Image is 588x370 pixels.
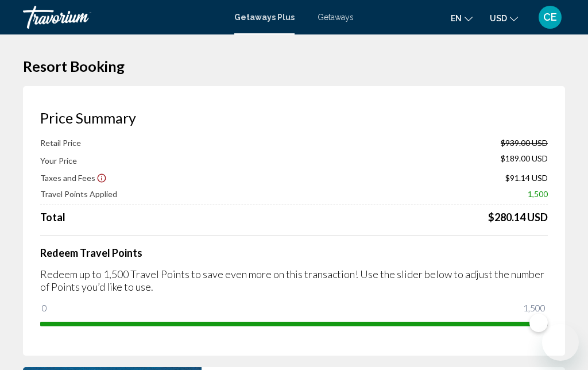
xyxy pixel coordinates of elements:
[40,172,107,183] button: Show Taxes and Fees breakdown
[542,324,579,361] iframe: Button to launch messaging window
[40,268,548,293] p: Redeem up to 1,500 Travel Points to save even more on this transaction! Use the slider below to a...
[23,6,223,29] a: Travorium
[40,138,81,148] span: Retail Price
[23,57,565,75] h1: Resort Booking
[488,211,548,223] div: $280.14 USD
[318,13,354,22] a: Getaways
[535,5,565,29] button: User Menu
[234,13,295,22] a: Getaways Plus
[490,14,507,23] span: USD
[521,301,547,315] span: 1,500
[40,301,49,315] span: 0
[501,153,548,166] span: $189.00 USD
[451,14,462,23] span: en
[40,173,95,183] span: Taxes and Fees
[505,173,548,183] span: $91.14 USD
[40,109,548,126] h3: Price Summary
[40,156,77,165] span: Your Price
[96,172,107,183] button: Show Taxes and Fees disclaimer
[528,189,548,199] span: 1,500
[490,10,518,26] button: Change currency
[40,211,65,223] span: Total
[40,189,117,199] span: Travel Points Applied
[543,11,557,23] span: CE
[40,246,548,259] h4: Redeem Travel Points
[501,138,548,148] span: $939.00 USD
[451,10,473,26] button: Change language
